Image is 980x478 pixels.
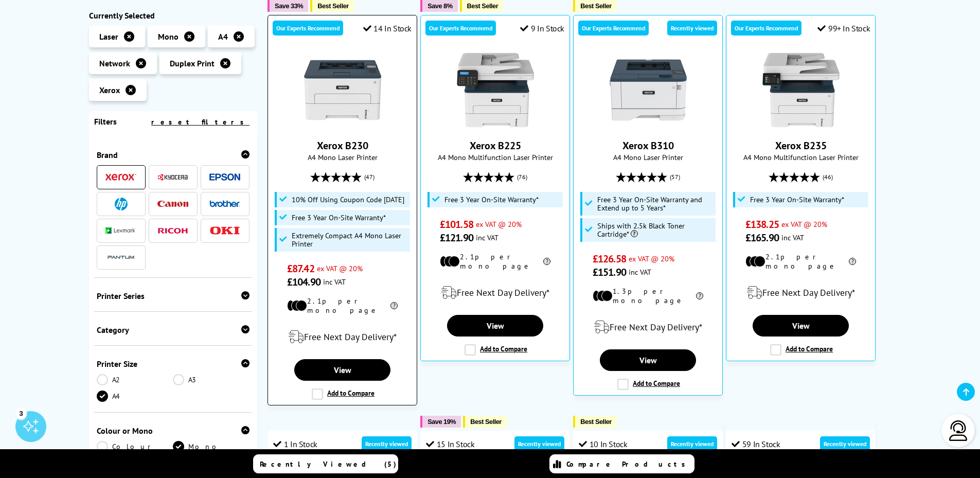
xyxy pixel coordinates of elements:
span: ex VAT @ 20% [781,219,827,229]
img: Xerox B235 [762,51,840,129]
div: Our Experts Recommend [273,21,343,36]
a: Brother [209,198,240,210]
span: ex VAT @ 20% [476,219,522,229]
span: Best Seller [467,2,498,10]
span: Free 3 Year On-Site Warranty* [444,196,539,204]
div: Category [97,325,250,335]
div: 10 In Stock [579,439,627,449]
span: £151.90 [593,265,626,279]
img: Xerox B230 [304,51,381,129]
div: 14 In Stock [363,23,412,33]
span: inc VAT [781,233,804,242]
span: Network [99,58,130,68]
a: Lexmark [105,224,136,237]
div: Recently viewed [820,436,870,451]
span: Best Seller [317,2,349,10]
a: Xerox B225 [457,120,534,131]
img: user-headset-light.svg [948,420,969,441]
span: £104.90 [287,275,320,289]
a: A2 [97,374,173,385]
span: Recently Viewed (5) [260,459,397,469]
span: £165.90 [745,231,779,244]
div: modal_delivery [579,313,717,342]
div: Currently Selected [89,10,258,21]
img: HP [115,198,128,210]
span: inc VAT [476,233,498,242]
img: Pantum [105,252,136,264]
label: Add to Compare [312,388,375,400]
div: Printer Series [97,291,250,301]
a: View [447,315,543,337]
span: Mono [158,31,179,42]
span: (76) [517,167,527,187]
span: A4 Mono Multifunction Laser Printer [426,152,564,162]
span: Xerox [99,85,120,95]
div: Recently viewed [514,436,564,451]
label: Add to Compare [617,379,680,390]
a: Xerox B235 [762,120,840,131]
span: inc VAT [323,277,346,287]
span: 10% Off Using Coupon Code [DATE] [292,196,404,204]
span: A4 Mono Laser Printer [273,152,412,162]
a: Xerox B225 [470,139,521,152]
div: modal_delivery [732,278,870,307]
span: Ships with 2.5k Black Toner Cartridge* [597,222,714,238]
span: Laser [99,31,118,42]
span: £101.58 [440,218,473,231]
span: Filters [94,116,117,127]
a: Pantum [105,251,136,264]
a: Xerox B235 [775,139,827,152]
span: Best Seller [470,418,502,426]
a: OKI [209,224,240,237]
span: £87.42 [287,262,314,275]
span: Save 33% [275,2,303,10]
span: Free 3 Year On-Site Warranty* [750,196,844,204]
span: A4 [218,31,228,42]
img: Lexmark [105,228,136,234]
a: Xerox B230 [304,120,381,131]
a: Compare Products [549,454,694,473]
a: Xerox B230 [317,139,368,152]
a: Xerox B310 [622,139,674,152]
img: Brother [209,200,240,207]
label: Add to Compare [770,344,833,356]
a: View [294,359,390,381]
button: Save 19% [420,416,461,428]
div: Colour or Mono [97,426,250,436]
div: 1 In Stock [273,439,317,449]
div: Recently viewed [667,436,717,451]
span: inc VAT [629,267,651,277]
a: View [753,315,848,337]
span: Compare Products [566,459,691,469]
button: Best Seller [463,416,507,428]
span: £138.25 [745,218,779,231]
div: Recently viewed [667,21,717,36]
span: Save 8% [427,2,452,10]
span: Free 3 Year On-Site Warranty* [292,214,386,222]
span: (47) [364,167,375,187]
a: A3 [173,374,250,385]
div: 9 In Stock [520,23,564,33]
a: Kyocera [157,171,188,184]
span: £126.58 [593,252,626,265]
img: Xerox B310 [610,51,687,129]
div: modal_delivery [426,278,564,307]
div: Recently viewed [362,436,412,451]
div: Brand [97,150,250,160]
span: (57) [670,167,680,187]
img: Kyocera [157,173,188,181]
div: Our Experts Recommend [731,21,801,36]
li: 2.1p per mono page [745,252,856,271]
span: Best Seller [580,418,612,426]
span: ex VAT @ 20% [629,254,674,263]
div: Our Experts Recommend [578,21,649,36]
a: Xerox [105,171,136,184]
span: A4 Mono Multifunction Laser Printer [732,152,870,162]
a: Ricoh [157,224,188,237]
img: Ricoh [157,228,188,234]
span: £121.90 [440,231,473,244]
a: Mono [173,441,250,452]
a: Colour [97,441,173,452]
span: (46) [823,167,833,187]
img: Canon [157,201,188,207]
